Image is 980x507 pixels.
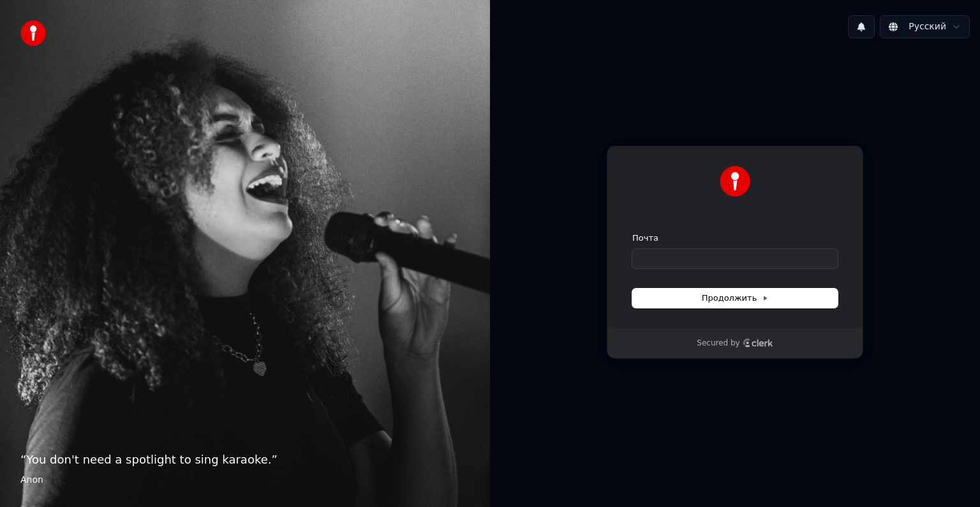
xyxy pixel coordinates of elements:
p: “ You don't need a spotlight to sing karaoke. ” [20,451,470,469]
img: youka [20,20,46,46]
img: Youka [720,166,750,197]
button: Продолжить [632,289,838,308]
a: Clerk logo [743,338,773,347]
footer: Anon [20,474,470,487]
label: Почта [632,232,658,244]
span: Продолжить [702,292,769,304]
p: Secured by [697,338,739,349]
